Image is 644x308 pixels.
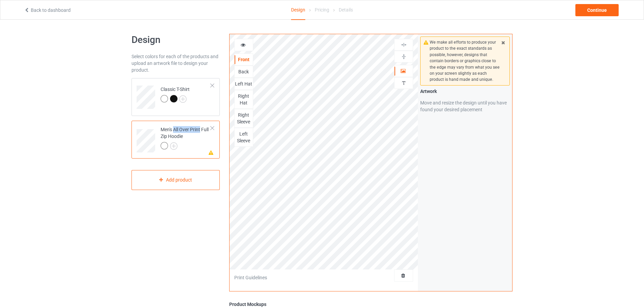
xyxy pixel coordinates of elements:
[401,80,407,86] img: svg%3E%0A
[161,126,211,149] div: Men's All Over Print Full Zip Hoodie
[235,131,253,144] div: Left Sleeve
[234,274,267,281] div: Print Guidelines
[315,0,329,19] div: Pricing
[235,68,253,75] div: Back
[235,112,253,125] div: Right Sleeve
[339,0,353,19] div: Details
[235,93,253,106] div: Right Hat
[420,88,510,95] div: Artwork
[291,0,305,20] div: Design
[132,34,220,46] h1: Design
[401,53,407,60] img: svg%3E%0A
[401,42,407,48] img: svg%3E%0A
[235,56,253,63] div: Front
[24,7,71,13] a: Back to dashboard
[132,53,220,73] div: Select colors for each of the products and upload an artwork file to design your product.
[229,301,512,308] div: Product Mockups
[132,170,220,190] div: Add product
[170,142,177,150] img: svg+xml;base64,PD94bWwgdmVyc2lvbj0iMS4wIiBlbmNvZGluZz0iVVRGLTgiPz4KPHN2ZyB3aWR0aD0iMjJweCIgaGVpZ2...
[430,39,500,83] div: We make all efforts to produce your product to the exact standards as possible, however, designs ...
[161,86,190,102] div: Classic T-Shirt
[235,80,253,87] div: Left Hat
[132,78,220,116] div: Classic T-Shirt
[179,95,187,103] img: svg+xml;base64,PD94bWwgdmVyc2lvbj0iMS4wIiBlbmNvZGluZz0iVVRGLTgiPz4KPHN2ZyB3aWR0aD0iMjJweCIgaGVpZ2...
[575,4,619,16] div: Continue
[132,121,220,159] div: Men's All Over Print Full Zip Hoodie
[420,99,510,113] div: Move and resize the design until you have found your desired placement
